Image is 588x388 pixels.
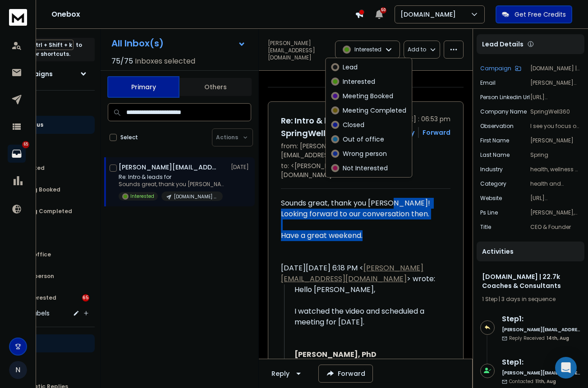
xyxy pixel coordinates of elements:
[135,56,195,67] h3: Inboxes selected
[482,295,497,303] span: 1 Step
[502,370,581,376] h6: [PERSON_NAME][EMAIL_ADDRESS][DOMAIN_NAME]
[480,94,530,101] p: Person Linkedin Url
[514,10,566,19] p: Get Free Credits
[130,193,154,200] p: Interested
[9,361,27,379] span: N
[530,108,581,115] p: SpringWell360
[423,128,450,137] div: Forward
[530,166,581,173] p: health, wellness & fitness
[343,106,406,115] p: Meeting Completed
[14,208,72,215] p: Meeting Completed
[22,141,29,148] p: 65
[480,79,496,87] p: Email
[111,39,164,48] h1: All Inbox(s)
[480,180,506,187] p: Category
[408,46,426,53] p: Add to
[281,114,390,140] h1: Re: Intro & leads for SpringWell360
[271,369,289,378] div: Reply
[107,76,179,98] button: Primary
[281,263,423,284] a: [PERSON_NAME][EMAIL_ADDRESS][DOMAIN_NAME]
[480,65,511,72] p: Campaign
[530,180,581,187] p: health and wellness services
[294,349,377,360] b: [PERSON_NAME], PhD
[535,378,556,385] span: 11th, Aug
[343,135,384,144] p: Out of office
[354,46,381,53] p: Interested
[530,123,581,130] p: I see you focus on health equity and include all groups in wellness research
[268,40,330,61] p: [PERSON_NAME][EMAIL_ADDRESS][DOMAIN_NAME]
[480,166,503,173] p: Industry
[530,209,581,216] p: [PERSON_NAME], would you be the best person to speak to about this or would it make more sense to...
[30,40,73,50] span: Ctrl + Shift + k
[9,9,27,26] img: logo
[179,77,252,97] button: Others
[530,65,581,72] p: [DOMAIN_NAME] | 22.7k Coaches & Consultants
[530,94,581,101] p: [URL][DOMAIN_NAME]
[281,161,450,179] p: to: <[PERSON_NAME][EMAIL_ADDRESS][DOMAIN_NAME]>
[120,134,138,141] label: Select
[482,296,579,303] div: |
[281,142,450,160] p: from: [PERSON_NAME] <[PERSON_NAME][EMAIL_ADDRESS][DOMAIN_NAME]>
[482,40,524,49] p: Lead Details
[294,306,443,328] div: I watched the video and scheduled a meeting for [DATE].
[294,284,443,295] div: Hello [PERSON_NAME],
[380,7,386,14] span: 50
[12,41,82,59] p: Press to check for shortcuts.
[482,272,579,290] h1: [DOMAIN_NAME] | 22.7k Coaches & Consultants
[318,365,373,383] button: Forward
[480,151,510,159] p: Last Name
[111,56,133,67] span: 75 / 75
[501,295,556,303] span: 3 days in sequence
[281,198,443,219] div: Sounds great, thank you [PERSON_NAME]! Looking forward to our conversation then.
[502,357,581,368] h6: Step 1 :
[480,195,502,202] p: Website
[530,195,581,202] p: [URL][DOMAIN_NAME]
[530,224,581,231] p: CEO & Founder
[343,63,358,72] p: Lead
[547,335,569,342] span: 14th, Aug
[395,114,450,123] p: [DATE] : 06:53 pm
[480,209,498,216] p: Ps Line
[231,164,251,171] p: [DATE]
[480,137,509,144] p: First Name
[502,314,581,324] h6: Step 1 :
[82,294,89,301] div: 65
[480,108,527,115] p: Company Name
[400,10,459,19] p: [DOMAIN_NAME]
[530,151,581,159] p: Spring
[281,263,443,284] div: [DATE][DATE] 6:18 PM < > wrote:
[343,77,375,86] p: Interested
[530,137,581,144] p: [PERSON_NAME]
[530,79,581,87] p: [PERSON_NAME][EMAIL_ADDRESS][DOMAIN_NAME]
[477,242,584,261] div: Activities
[343,149,387,158] p: Wrong person
[14,186,60,193] p: Meeting Booked
[480,123,514,130] p: Observation
[555,357,577,379] div: Open Intercom Messenger
[174,193,217,200] p: [DOMAIN_NAME] | 22.7k Coaches & Consultants
[502,326,581,333] h6: [PERSON_NAME][EMAIL_ADDRESS][DOMAIN_NAME]
[119,173,227,181] p: Re: Intro & leads for
[343,164,388,173] p: Not Interested
[509,378,556,385] p: Contacted
[51,9,355,20] h1: Onebox
[509,335,569,342] p: Reply Received
[281,230,443,241] div: Have a great weekend.
[119,181,227,188] p: Sounds great, thank you [PERSON_NAME]!
[343,120,364,129] p: Closed
[119,163,218,172] h1: [PERSON_NAME][EMAIL_ADDRESS][DOMAIN_NAME]
[343,91,393,100] p: Meeting Booked
[480,224,491,231] p: Title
